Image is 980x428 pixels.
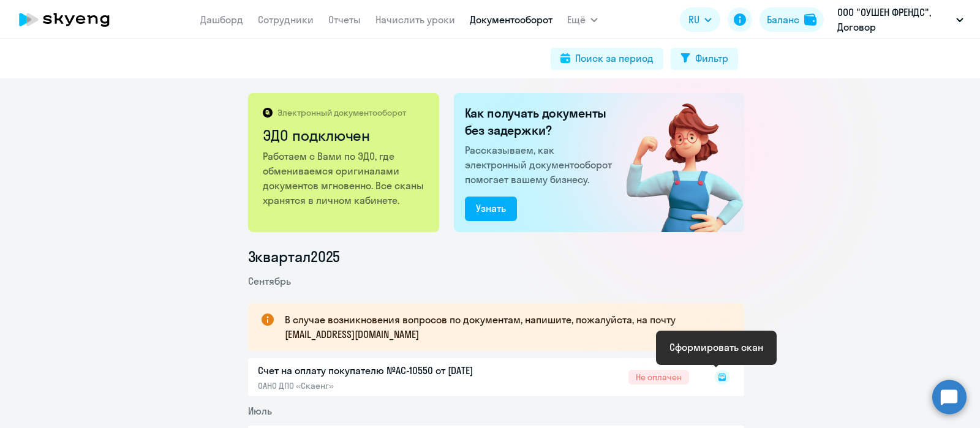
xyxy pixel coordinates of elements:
p: Работаем с Вами по ЭДО, где обмениваемся оригиналами документов мгновенно. Все сканы хранятся в л... [263,149,426,208]
div: Фильтр [695,51,728,66]
button: Балансbalance [759,7,824,32]
button: ООО "ОУШЕН ФРЕНДС", Договор [831,5,970,34]
button: Фильтр [671,48,738,70]
div: Поиск за период [575,51,654,66]
a: Отчеты [328,13,361,26]
div: Баланс [767,12,799,27]
button: RU [680,7,720,32]
a: Сотрудники [258,13,314,26]
span: Ещё [567,12,586,27]
p: В случае возникновения вопросов по документам, напишите, пожалуйста, на почту [EMAIL_ADDRESS][DOM... [285,312,722,342]
div: Сформировать скан [669,340,763,355]
a: Документооборот [470,13,552,26]
button: Узнать [465,197,517,221]
li: 3 квартал 2025 [248,247,744,266]
a: Дашборд [200,13,243,26]
h2: Как получать документы без задержки? [465,105,617,139]
p: Рассказываем, как электронный документооборот помогает вашему бизнесу. [465,143,617,187]
img: balance [804,13,816,26]
h2: ЭДО подключен [263,126,426,145]
span: Сентябрь [248,275,291,287]
button: Ещё [567,7,598,32]
img: connected [606,93,744,232]
span: Июль [248,405,272,417]
a: Начислить уроки [375,13,455,26]
p: ООО "ОУШЕН ФРЕНДС", Договор [837,5,951,34]
span: RU [688,12,699,27]
button: Поиск за период [551,48,663,70]
p: Электронный документооборот [277,107,406,118]
div: Узнать [476,201,506,216]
